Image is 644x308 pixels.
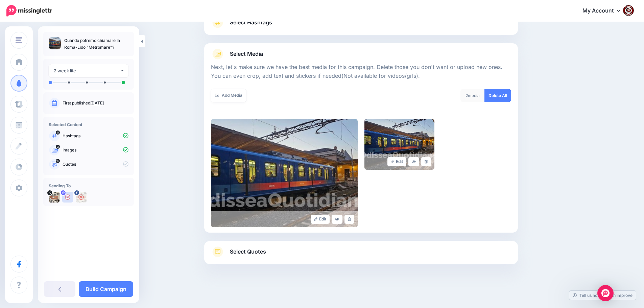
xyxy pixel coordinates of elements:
[49,122,128,127] h4: Selected Content
[211,49,511,60] a: Select Media
[211,119,358,227] img: 18776feddb62d8e1c8257c935386a6dd_large.jpg
[230,18,272,27] span: Select Hashtags
[387,157,407,166] a: Edit
[63,133,128,139] p: Hashtags
[230,247,266,256] span: Select Quotes
[49,37,61,49] img: 18776feddb62d8e1c8257c935386a6dd_thumb.jpg
[56,131,60,135] span: 0
[76,192,87,203] img: 463453305_2684324355074873_6393692129472495966_n-bsa154739.jpg
[211,89,246,102] a: Add Media
[62,192,73,203] img: user_default_image.png
[211,63,511,80] p: Next, let's make sure we have the best media for this campaign. Delete those you don't want or up...
[49,183,128,188] h4: Sending To
[56,145,60,149] span: 2
[211,246,511,264] a: Select Quotes
[569,291,636,300] a: Tell us how we can improve
[364,119,434,170] img: 4087e08a163d5d7c95688662b2677d14_large.jpg
[211,60,511,227] div: Select Media
[311,215,330,224] a: Edit
[576,3,634,19] a: My Account
[230,49,263,58] span: Select Media
[54,67,120,75] div: 2 week lite
[466,93,468,98] span: 2
[63,161,128,167] p: Quotes
[211,17,511,35] a: Select Hashtags
[56,159,60,163] span: 10
[6,5,52,17] img: Missinglettr
[64,37,128,51] p: Quando potremo chiamare la Roma-Lido "Metromare”?
[63,100,128,106] p: First published
[49,192,59,203] img: uTTNWBrh-84924.jpeg
[597,285,614,301] div: Open Intercom Messenger
[484,89,511,102] a: Delete All
[460,89,485,102] div: media
[90,100,104,105] a: [DATE]
[49,64,128,77] button: 2 week lite
[63,147,128,153] p: Images
[16,37,22,43] img: menu.png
